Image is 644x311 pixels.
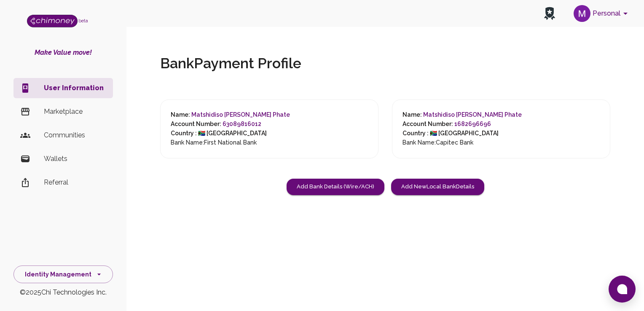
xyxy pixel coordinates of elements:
span: 63089816012 [223,121,261,127]
p: Marketplace [44,107,106,117]
button: Add NewLocal BankDetails [391,179,484,195]
h6: Bank Name: Capitec Bank [402,138,522,147]
span: Matshidiso [PERSON_NAME] Phate [191,111,290,118]
button: Open chat window [609,276,636,303]
h6: Country : 🇿🇦 [GEOGRAPHIC_DATA] [171,129,290,138]
h6: Country : 🇿🇦 [GEOGRAPHIC_DATA] [402,129,522,138]
button: Add Bank Details (Wire/ACH) [287,179,384,195]
p: User Information [44,83,106,93]
img: Logo [27,15,78,27]
span: beta [78,18,88,23]
p: Referral [44,177,106,188]
span: Matshidiso [PERSON_NAME] Phate [423,111,522,118]
p: Communities [44,130,106,140]
h6: Account Number: [402,120,522,129]
h6: Name: [402,110,522,120]
h6: Bank Name: First National Bank [171,138,290,147]
img: avatar [574,5,590,22]
h6: Account Number: [171,120,290,129]
button: account of current user [570,3,634,24]
button: Identity Management [13,265,113,284]
h4: Bank Payment Profile [160,55,413,72]
span: 1682696696 [454,121,491,127]
h6: Name: [171,110,290,120]
p: Wallets [44,154,106,164]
